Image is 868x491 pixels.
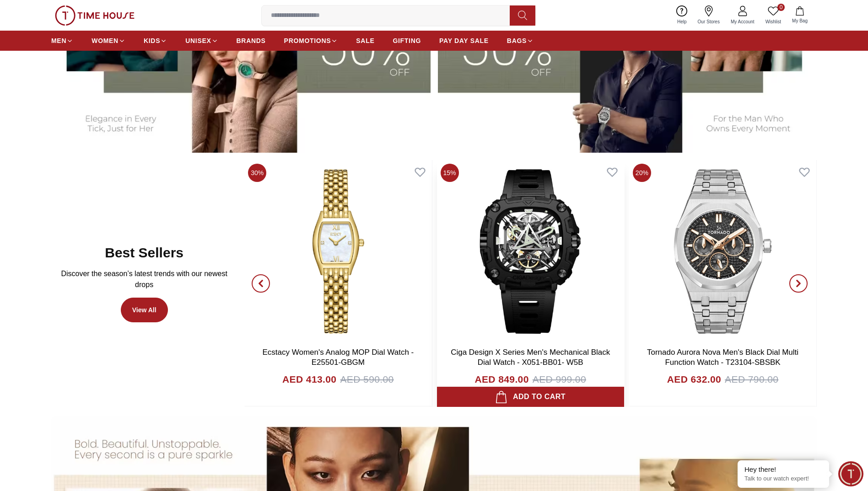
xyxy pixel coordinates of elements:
[439,32,489,49] a: PAY DAY SALE
[744,465,822,474] div: Hey there!
[744,475,822,483] p: Talk to our watch expert!
[356,36,374,45] span: SALE
[340,372,394,387] span: AED 590.00
[393,32,421,49] a: GIFTING
[55,5,135,26] img: ...
[441,164,459,182] span: 15%
[51,36,66,45] span: MEN
[692,4,725,27] a: Our Stores
[51,32,73,49] a: MEN
[437,387,624,407] button: Add to cart
[185,36,211,45] span: UNISEX
[237,36,266,45] span: BRANDS
[284,32,338,49] a: PROMOTIONS
[667,372,721,387] h4: AED 632.00
[633,164,651,182] span: 20%
[629,160,816,343] img: Tornado Aurora Nova Men's Black Dial Multi Function Watch - T23104-SBSBK
[92,36,119,45] span: WOMEN
[674,18,690,25] span: Help
[356,32,374,49] a: SALE
[760,4,787,27] a: 0Wishlist
[533,372,586,387] span: AED 999.00
[647,348,798,367] a: Tornado Aurora Nova Men's Black Dial Multi Function Watch - T23104-SBSBK
[439,36,489,45] span: PAY DAY SALE
[185,32,218,49] a: UNISEX
[121,298,168,322] a: View All
[725,372,778,387] span: AED 790.00
[451,348,610,367] a: Ciga Design X Series Men's Mechanical Black Dial Watch - X051-BB01- W5B
[144,36,160,45] span: KIDS
[777,4,785,11] span: 0
[393,36,421,45] span: GIFTING
[474,372,528,387] h4: AED 849.00
[144,32,167,49] a: KIDS
[105,245,183,261] h2: Best Sellers
[244,160,431,343] img: Ecstacy Women's Analog MOP Dial Watch - E25501-GBGM
[92,32,125,49] a: WOMEN
[672,4,692,27] a: Help
[282,372,336,387] h4: AED 413.00
[838,461,863,486] div: Chat Widget
[437,160,624,343] img: Ciga Design X Series Men's Mechanical Black Dial Watch - X051-BB01- W5B
[787,5,813,26] button: My Bag
[262,348,414,367] a: Ecstacy Women's Analog MOP Dial Watch - E25501-GBGM
[284,36,331,45] span: PROMOTIONS
[507,36,527,45] span: BAGS
[495,390,566,403] div: Add to cart
[694,18,723,25] span: Our Stores
[727,18,758,25] span: My Account
[507,32,534,49] a: BAGS
[762,18,785,25] span: Wishlist
[59,268,230,290] p: Discover the season’s latest trends with our newest drops
[237,32,266,49] a: BRANDS
[788,17,811,24] span: My Bag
